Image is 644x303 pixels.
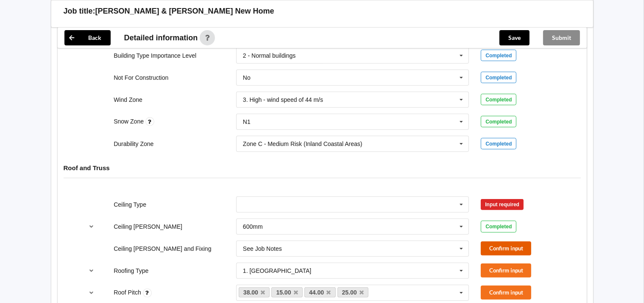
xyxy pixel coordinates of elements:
[114,52,196,59] label: Building Type Importance Level
[499,30,530,45] button: Save
[64,164,581,172] h4: Roof and Truss
[114,289,142,296] label: Roof Pitch
[271,287,303,297] a: 15.00
[114,201,146,208] label: Ceiling Type
[114,223,182,230] label: Ceiling [PERSON_NAME]
[481,116,516,128] div: Completed
[243,119,251,125] div: N1
[481,241,531,255] button: Confirm input
[124,34,198,42] span: Detailed information
[481,94,516,106] div: Completed
[83,219,100,234] button: reference-toggle
[114,118,145,125] label: Snow Zone
[243,246,282,252] div: See Job Notes
[243,53,296,59] div: 2 - Normal buildings
[243,268,311,274] div: 1. [GEOGRAPHIC_DATA]
[337,287,369,297] a: 25.00
[481,72,516,84] div: Completed
[114,96,142,103] label: Wind Zone
[243,141,362,147] div: Zone C - Medium Risk (Inland Coastal Areas)
[481,50,516,62] div: Completed
[64,30,111,45] button: Back
[114,74,168,81] label: Not For Construction
[114,245,211,252] label: Ceiling [PERSON_NAME] and Fixing
[481,221,516,233] div: Completed
[83,263,100,278] button: reference-toggle
[95,6,274,16] h3: [PERSON_NAME] & [PERSON_NAME] New Home
[243,224,263,230] div: 600mm
[64,6,95,16] h3: Job title:
[481,199,524,210] div: Input required
[481,286,531,300] button: Confirm input
[304,287,336,297] a: 44.00
[243,75,251,81] div: No
[114,267,148,274] label: Roofing Type
[481,264,531,278] button: Confirm input
[239,287,270,297] a: 38.00
[243,97,323,103] div: 3. High - wind speed of 44 m/s
[83,285,100,300] button: reference-toggle
[481,138,516,150] div: Completed
[114,140,153,147] label: Durability Zone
